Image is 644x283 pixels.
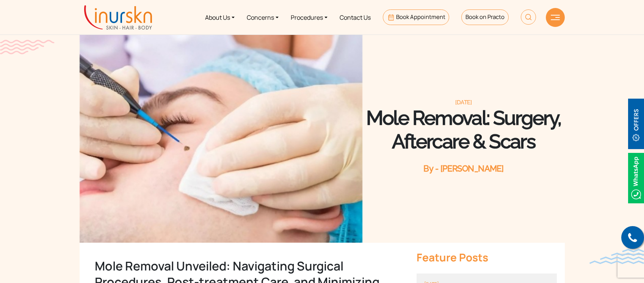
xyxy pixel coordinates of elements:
img: Whatsappicon [628,153,644,203]
img: poster [80,30,363,243]
a: Procedures [285,3,334,31]
img: hamLine.svg [551,15,560,20]
a: Contact Us [334,3,377,31]
div: [DATE] [362,99,564,106]
span: Book Appointment [396,13,445,21]
img: inurskn-logo [84,5,152,30]
div: Feature Posts [417,250,557,264]
a: Book on Practo [461,9,508,25]
a: Book Appointment [383,9,449,25]
div: By - [PERSON_NAME] [362,163,564,174]
h1: Mole Removal: Surgery, Aftercare & Scars [362,106,564,153]
span: Book on Practo [465,13,505,21]
img: bluewave [589,249,644,264]
img: HeaderSearch [521,9,536,25]
img: offerBt [628,99,644,149]
a: Concerns [241,3,285,31]
a: Whatsappicon [628,173,644,182]
a: About Us [199,3,241,31]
